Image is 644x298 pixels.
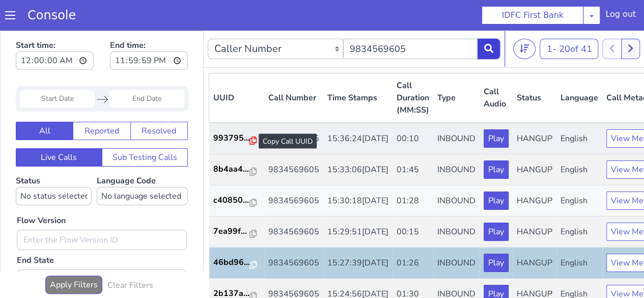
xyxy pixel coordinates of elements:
[433,217,480,248] td: INBOUND
[20,60,95,77] input: Start Date
[213,195,250,207] p: 7ea99f...
[209,43,264,93] th: UUID
[16,6,94,42] label: Start time:
[556,155,602,186] td: English
[17,239,187,259] input: Enter the End State Value
[556,248,602,279] td: English
[513,124,556,155] td: HANGUP
[513,217,556,248] td: HANGUP
[323,92,393,124] td: 15:36:24[DATE]
[433,186,480,217] td: INBOUND
[110,21,188,39] input: End time:
[213,257,250,269] p: 2b137a...
[264,248,323,279] td: 9834569605
[433,155,480,186] td: INBOUND
[130,91,188,110] button: Resolved
[393,124,433,155] td: 01:45
[107,250,153,260] h6: Clear Filters
[513,186,556,217] td: HANGUP
[556,43,602,93] th: Language
[213,226,250,238] p: 46bd96...
[484,99,509,117] button: Play
[323,217,393,248] td: 15:27:39[DATE]
[213,101,260,114] a: 993795...
[484,254,509,273] button: Play
[73,91,130,110] button: Reported
[556,124,602,155] td: English
[15,8,88,22] a: Console
[556,186,602,217] td: English
[264,92,323,124] td: 9834569605
[393,155,433,186] td: 01:28
[323,155,393,186] td: 15:30:18[DATE]
[17,184,66,196] label: Flow Version
[264,124,323,155] td: 9834569605
[213,164,250,176] p: c40850...
[433,248,480,279] td: INBOUND
[323,248,393,279] td: 15:24:56[DATE]
[513,92,556,124] td: HANGUP
[393,217,433,248] td: 01:26
[323,186,393,217] td: 15:29:51[DATE]
[323,43,393,93] th: Time Stamps
[433,124,480,155] td: INBOUND
[480,43,513,93] th: Call Audio
[393,43,433,93] th: Call Duration (MM:SS)
[540,8,598,29] button: 1- 20of 41
[213,101,250,114] p: 993795...
[433,43,480,93] th: Type
[605,8,636,24] div: Log out
[264,43,323,93] th: Call Number
[213,132,250,145] p: 8b4aa4...
[556,217,602,248] td: English
[323,124,393,155] td: 15:33:06[DATE]
[213,132,260,145] a: 8b4aa4...
[109,60,184,77] input: End Date
[343,8,479,29] input: Enter the Caller Number
[484,130,509,148] button: Play
[102,118,188,136] button: Sub Testing Calls
[264,186,323,217] td: 9834569605
[16,145,92,175] label: Status
[17,199,187,220] input: Enter the Flow Version ID
[484,223,509,241] button: Play
[16,21,94,39] input: Start time:
[513,43,556,93] th: Status
[16,91,73,110] button: All
[393,248,433,279] td: 01:30
[264,155,323,186] td: 9834569605
[16,156,92,175] select: Status
[213,257,260,269] a: 2b137a...
[45,245,102,263] button: Apply Filters
[110,6,188,42] label: End time:
[213,226,260,238] a: 46bd96...
[484,192,509,210] button: Play
[97,156,188,175] select: Language Code
[97,145,188,175] label: Language Code
[433,92,480,124] td: INBOUND
[556,92,602,124] td: English
[264,217,323,248] td: 9834569605
[213,164,260,176] a: c40850...
[484,161,509,179] button: Play
[558,12,592,24] span: 20 of 41
[393,92,433,124] td: 00:10
[393,186,433,217] td: 00:15
[513,155,556,186] td: HANGUP
[16,118,102,136] button: Live Calls
[482,6,583,24] button: IDFC First Bank
[17,224,54,236] label: End State
[213,195,260,207] a: 7ea99f...
[513,248,556,279] td: HANGUP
